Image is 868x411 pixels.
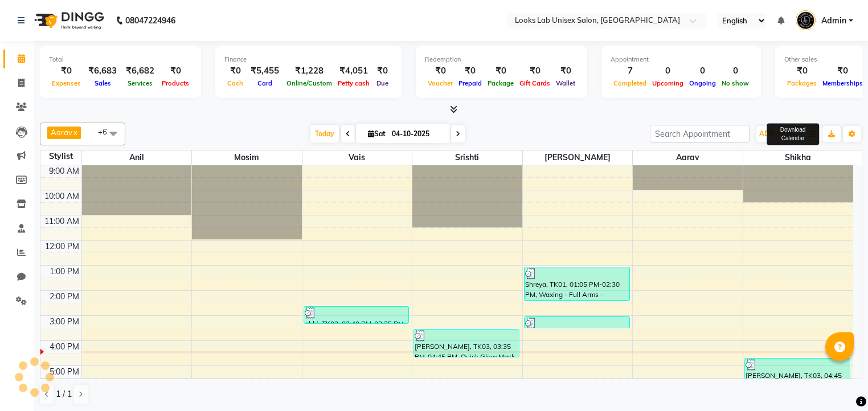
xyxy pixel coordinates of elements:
[719,64,752,78] div: 0
[517,79,553,87] span: Gift Cards
[304,307,409,323] div: abhi, TK02, 02:40 PM-03:25 PM, Students Combo (₹299)
[224,55,392,64] div: Finance
[553,64,578,78] div: ₹0
[372,64,392,78] div: ₹0
[374,79,391,87] span: Due
[767,123,819,145] div: Download Calendar
[456,64,485,78] div: ₹0
[650,125,750,143] input: Search Appointment
[784,79,820,87] span: Packages
[47,291,81,303] div: 2:00 PM
[756,126,796,142] button: ADD NEW
[820,365,857,400] iframe: chat widget
[49,79,84,87] span: Expenses
[517,64,553,78] div: ₹0
[456,79,485,87] span: Prepaid
[425,55,578,64] div: Redemption
[686,64,719,78] div: 0
[523,150,633,165] span: [PERSON_NAME]
[284,64,335,78] div: ₹1,228
[743,150,853,165] span: Shikha
[611,79,649,87] span: Completed
[525,317,629,328] div: [PERSON_NAME], TK03, 03:05 PM-03:35 PM, Women’s Hair Wash & Styling - Hair Wash + Conditioning - ...
[649,79,686,87] span: Upcoming
[525,267,629,300] div: Shreya, TK01, 01:05 PM-02:30 PM, Waxing - Full Arms - Premium (₹600),Peel Off Wax - Forehead / Si...
[425,64,456,78] div: ₹0
[633,150,743,165] span: Aarav
[224,79,246,87] span: Cash
[72,128,77,137] a: x
[121,64,159,78] div: ₹6,682
[611,55,752,64] div: Appointment
[759,129,793,138] span: ADD NEW
[51,128,72,137] span: Aarav
[125,5,175,36] b: 08047224946
[98,127,116,136] span: +6
[56,388,72,400] span: 1 / 1
[335,79,372,87] span: Petty cash
[47,316,81,328] div: 3:00 PM
[310,125,339,143] span: Today
[47,366,81,378] div: 5:00 PM
[49,55,192,64] div: Total
[412,150,522,165] span: Srishti
[255,79,275,87] span: Card
[365,129,388,138] span: Sat
[820,64,866,78] div: ₹0
[784,64,820,78] div: ₹0
[47,165,81,177] div: 9:00 AM
[284,79,335,87] span: Online/Custom
[686,79,719,87] span: Ongoing
[43,241,81,253] div: 12:00 PM
[82,150,192,165] span: Anil
[29,5,107,36] img: logo
[553,79,578,87] span: Wallet
[192,150,302,165] span: Mosim
[302,150,412,165] span: Vais
[388,125,445,143] input: 2025-10-04
[485,64,517,78] div: ₹0
[125,79,155,87] span: Services
[47,266,81,278] div: 1:00 PM
[49,64,84,78] div: ₹0
[224,64,246,78] div: ₹0
[335,64,372,78] div: ₹4,051
[159,64,192,78] div: ₹0
[246,64,284,78] div: ₹5,455
[719,79,752,87] span: No show
[745,359,850,388] div: [PERSON_NAME], TK03, 04:45 PM-06:00 PM, Facials - Radiance Ritual (₹1500),Threading - Eyebrow (₹4...
[159,79,192,87] span: Products
[649,64,686,78] div: 0
[47,341,81,353] div: 4:00 PM
[796,10,816,30] img: Admin
[821,15,846,27] span: Admin
[42,190,81,202] div: 10:00 AM
[425,79,456,87] span: Voucher
[92,79,114,87] span: Sales
[84,64,121,78] div: ₹6,683
[40,150,81,162] div: Stylist
[414,329,519,357] div: [PERSON_NAME], TK03, 03:35 PM-04:45 PM, Quick Glow Mask - Marine Glow Mask (₹800),Clean-Up - Good...
[485,79,517,87] span: Package
[42,215,81,227] div: 11:00 AM
[611,64,649,78] div: 7
[820,79,866,87] span: Memberships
